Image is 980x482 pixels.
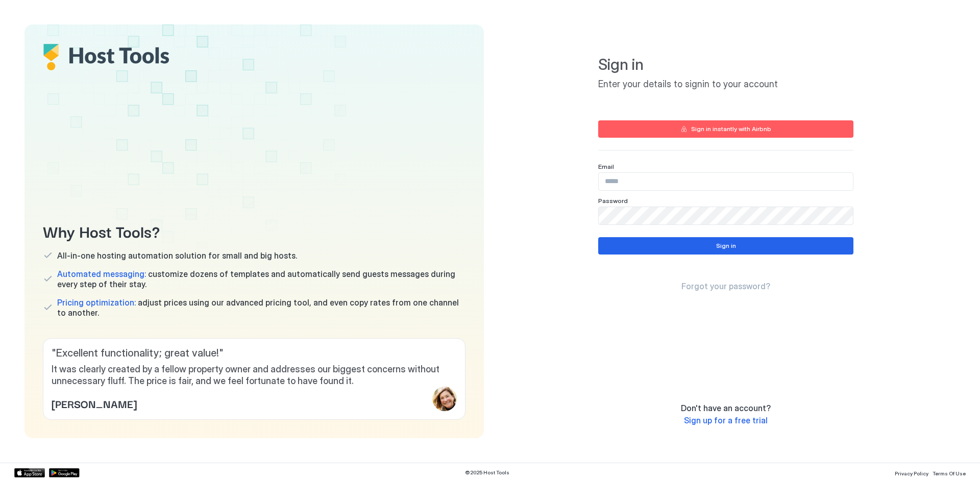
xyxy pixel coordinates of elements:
[681,281,770,292] a: Forgot your password?
[57,297,136,308] span: Pricing optimization:
[598,197,628,205] span: Password
[716,241,736,250] div: Sign in
[599,207,853,224] input: Input Field
[598,79,853,90] span: Enter your details to signin to your account
[57,297,465,318] span: adjust prices using our advanced pricing tool, and even copy rates from one channel to another.
[681,403,771,413] span: Don't have an account?
[52,396,137,411] span: [PERSON_NAME]
[57,269,146,279] span: Automated messaging:
[57,269,465,289] span: customize dozens of templates and automatically send guests messages during every step of their s...
[598,237,853,255] button: Sign in
[43,219,465,242] span: Why Host Tools?
[933,467,966,478] a: Terms Of Use
[57,250,297,261] span: All-in-one hosting automation solution for small and big hosts.
[691,124,771,134] div: Sign in instantly with Airbnb
[52,347,457,360] span: " Excellent functionality; great value! "
[432,387,457,411] div: profile
[598,55,853,74] span: Sign in
[598,163,614,170] span: Email
[933,470,966,476] span: Terms Of Use
[599,173,853,190] input: Input Field
[49,468,80,477] a: Google Play Store
[52,364,457,387] span: It was clearly created by a fellow property owner and addresses our biggest concerns without unne...
[465,469,509,476] span: © 2025 Host Tools
[895,467,928,478] a: Privacy Policy
[598,120,853,138] button: Sign in instantly with Airbnb
[14,468,45,477] a: App Store
[684,415,768,426] a: Sign up for a free trial
[895,470,928,476] span: Privacy Policy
